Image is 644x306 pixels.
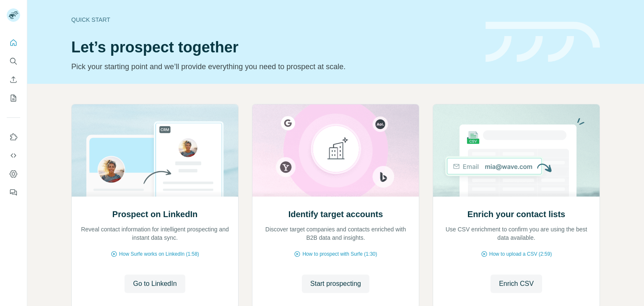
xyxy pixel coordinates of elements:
[133,279,177,289] span: Go to LinkedIn
[112,208,197,220] h2: Prospect on LinkedIn
[7,54,20,69] button: Search
[7,148,20,163] button: Use Surfe API
[7,130,20,145] button: Use Surfe on LinkedIn
[125,275,185,293] button: Go to LinkedIn
[7,166,20,182] button: Dashboard
[491,275,542,293] button: Enrich CSV
[486,22,600,62] img: banner
[261,225,410,242] p: Discover target companies and contacts enriched with B2B data and insights.
[119,250,199,258] span: How Surfe works on LinkedIn (1:58)
[71,39,475,56] h1: Let’s prospect together
[7,35,20,50] button: Quick start
[441,225,591,242] p: Use CSV enrichment to confirm you are using the best data available.
[71,61,475,73] p: Pick your starting point and we’ll provide everything you need to prospect at scale.
[71,16,475,24] div: Quick start
[80,225,230,242] p: Reveal contact information for intelligent prospecting and instant data sync.
[467,208,565,220] h2: Enrich your contact lists
[302,275,369,293] button: Start prospecting
[433,104,600,197] img: Enrich your contact lists
[7,91,20,106] button: My lists
[7,72,20,87] button: Enrich CSV
[71,104,239,197] img: Prospect on LinkedIn
[288,208,383,220] h2: Identify target accounts
[252,104,419,197] img: Identify target accounts
[489,250,552,258] span: How to upload a CSV (2:59)
[310,279,361,289] span: Start prospecting
[7,185,20,200] button: Feedback
[499,279,534,289] span: Enrich CSV
[302,250,377,258] span: How to prospect with Surfe (1:30)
